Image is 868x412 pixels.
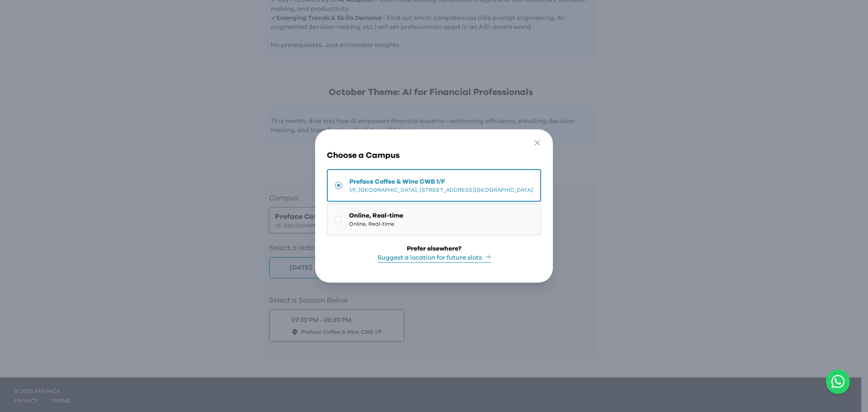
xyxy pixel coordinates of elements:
span: Online, Real-time [349,220,403,227]
div: Prefer elsewhere? [407,244,462,253]
h3: Choose a Campus [327,149,541,162]
button: Suggest a location for future slots [377,253,491,263]
span: 1/F, [GEOGRAPHIC_DATA], [STREET_ADDRESS][GEOGRAPHIC_DATA] [349,186,533,194]
span: Online, Real-time [349,211,403,220]
span: Preface Coffee & Wine CWB 1/F [349,177,533,186]
button: Online, Real-timeOnline, Real-time [327,204,541,235]
button: Preface Coffee & Wine CWB 1/F1/F, [GEOGRAPHIC_DATA], [STREET_ADDRESS][GEOGRAPHIC_DATA] [327,169,541,202]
